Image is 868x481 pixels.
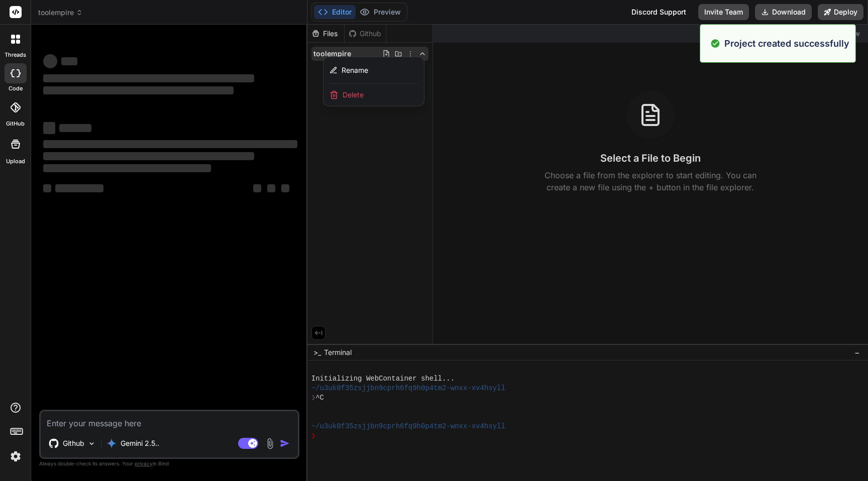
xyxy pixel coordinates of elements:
img: settings [7,448,24,465]
img: Pick Models [87,439,96,448]
span: ‌ [43,164,211,172]
p: Always double-check its answers. Your in Bind [39,459,299,468]
span: ‌ [253,184,261,192]
p: Project created successfully [724,37,849,50]
span: toolempire [38,8,83,18]
p: Gemini 2.5.. [121,438,159,448]
span: Delete [343,90,364,100]
span: ‌ [43,74,254,82]
img: attachment [264,438,276,449]
span: ‌ [55,184,103,192]
button: Deploy [818,4,863,20]
span: ‌ [43,54,57,68]
button: Download [755,4,812,20]
button: Invite Team [698,4,749,20]
label: code [9,84,23,93]
img: Gemini 2.5 Pro [106,438,117,448]
span: ‌ [61,57,77,65]
span: ‌ [267,184,275,192]
label: Upload [6,157,25,166]
span: Rename [342,65,368,75]
p: Github [63,438,84,448]
span: ‌ [43,152,254,160]
span: ‌ [43,86,234,94]
span: ‌ [59,124,91,132]
button: Editor [314,5,356,19]
label: threads [5,51,26,59]
img: alert [710,37,720,50]
div: Discord Support [625,4,692,20]
img: icon [280,438,290,448]
label: GitHub [6,119,25,128]
button: Preview [356,5,405,19]
span: ‌ [43,140,297,148]
span: privacy [135,460,153,466]
span: ‌ [281,184,289,192]
span: ‌ [43,122,55,134]
span: ‌ [43,184,51,192]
